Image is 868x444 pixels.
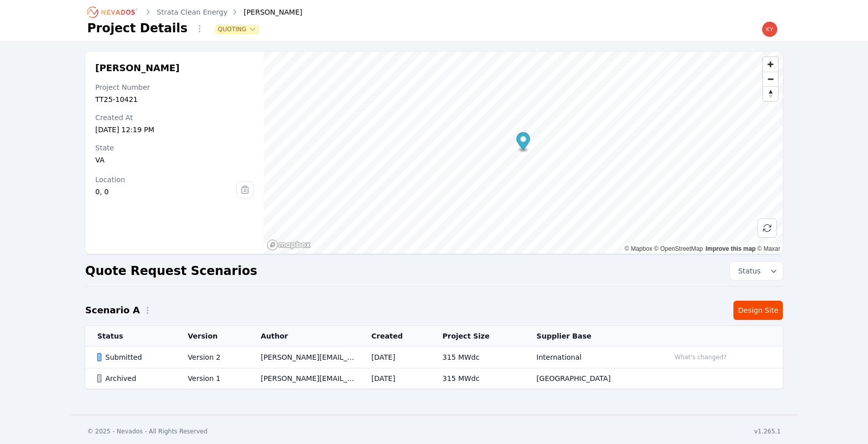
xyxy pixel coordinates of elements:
div: 0, 0 [95,187,236,197]
div: v1.265.1 [754,427,781,435]
div: Archived [97,373,171,383]
nav: Breadcrumb [87,4,302,20]
th: Created [359,326,430,347]
button: Zoom in [763,57,778,72]
div: Created At [95,113,254,123]
th: Version [176,326,249,347]
a: Maxar [757,245,780,252]
th: Supplier Base [524,326,658,347]
canvas: Map [264,52,783,254]
td: [PERSON_NAME][EMAIL_ADDRESS][DOMAIN_NAME] [249,368,359,389]
div: © 2025 - Nevados - All Rights Reserved [87,427,208,435]
h2: [PERSON_NAME] [95,62,254,74]
a: OpenStreetMap [654,245,703,252]
a: Design Site [733,301,783,320]
tr: ArchivedVersion 1[PERSON_NAME][EMAIL_ADDRESS][DOMAIN_NAME][DATE]315 MWdc[GEOGRAPHIC_DATA] [85,368,783,389]
tr: SubmittedVersion 2[PERSON_NAME][EMAIL_ADDRESS][DOMAIN_NAME][DATE]315 MWdcInternationalWhat's chan... [85,347,783,368]
td: [GEOGRAPHIC_DATA] [524,368,658,389]
td: Version 1 [176,368,249,389]
span: Reset bearing to north [763,87,778,101]
div: Map marker [516,132,530,153]
td: [DATE] [359,368,430,389]
img: kyle.macdougall@nevados.solar [762,21,778,37]
button: Reset bearing to north [763,86,778,101]
div: Submitted [97,352,171,362]
span: Zoom out [763,72,778,86]
th: Author [249,326,359,347]
button: Status [730,262,783,280]
span: Status [734,266,761,276]
div: Project Number [95,82,254,92]
a: Improve this map [706,245,756,252]
button: Quoting [216,25,259,33]
div: [PERSON_NAME] [229,7,302,17]
button: Zoom out [763,72,778,86]
h1: Project Details [87,20,188,36]
h2: Quote Request Scenarios [85,263,257,279]
div: State [95,143,254,153]
td: International [524,347,658,368]
div: TT25-10421 [95,94,254,104]
h2: Scenario A [85,303,140,317]
a: Mapbox homepage [267,239,311,251]
td: 315 MWdc [430,368,525,389]
div: VA [95,155,254,165]
a: Strata Clean Energy [157,7,227,17]
td: Version 2 [176,347,249,368]
td: [PERSON_NAME][EMAIL_ADDRESS][DOMAIN_NAME] [249,347,359,368]
button: What's changed? [670,352,731,363]
a: Mapbox [625,245,652,252]
td: 315 MWdc [430,347,525,368]
div: Location [95,175,236,185]
th: Status [85,326,176,347]
div: [DATE] 12:19 PM [95,125,254,135]
td: [DATE] [359,347,430,368]
th: Project Size [430,326,525,347]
